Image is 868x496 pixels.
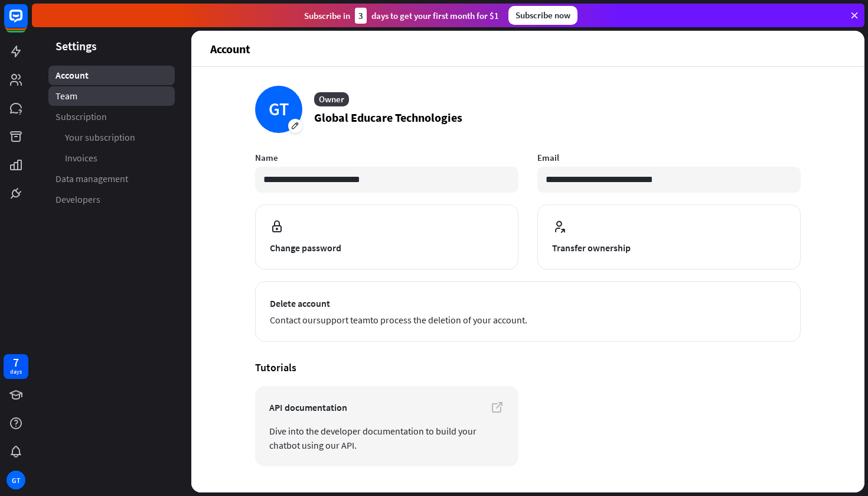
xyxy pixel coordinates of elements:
a: Data management [48,169,175,189]
label: Name [255,152,518,163]
span: Data management [56,173,128,185]
div: Subscribe in days to get your first month for $1 [304,8,499,24]
p: Global Educare Technologies [314,109,462,127]
div: days [10,368,22,376]
div: GT [6,471,25,489]
span: Your subscription [65,131,135,144]
div: 7 [13,357,19,368]
a: API documentation Dive into the developer documentation to build your chatbot using our API. [255,386,518,466]
span: Dive into the developer documentation to build your chatbot using our API. [269,424,504,452]
label: Email [537,152,801,163]
a: 7 days [4,354,28,379]
span: Developers [56,193,100,206]
span: Transfer ownership [552,241,786,255]
div: Owner [314,92,349,106]
a: Developers [48,190,175,209]
span: Invoices [65,152,97,164]
button: Transfer ownership [537,205,801,270]
a: Your subscription [48,128,175,147]
a: Invoices [48,148,175,168]
span: Team [56,90,77,102]
span: Change password [270,241,504,255]
div: GT [255,86,302,133]
a: Team [48,86,175,106]
button: Delete account Contact oursupport teamto process the deletion of your account. [255,281,801,342]
div: 3 [355,8,367,24]
a: support team [316,314,370,326]
span: Delete account [270,296,786,310]
span: Contact our to process the deletion of your account. [270,313,786,327]
h4: Tutorials [255,361,801,374]
button: Open LiveChat chat widget [9,5,45,40]
div: Subscribe now [508,6,577,25]
span: Account [56,69,89,82]
header: Settings [32,38,191,54]
header: Account [191,31,864,66]
span: Subscription [56,111,107,123]
button: Change password [255,205,518,270]
a: Subscription [48,107,175,127]
span: API documentation [269,400,504,414]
